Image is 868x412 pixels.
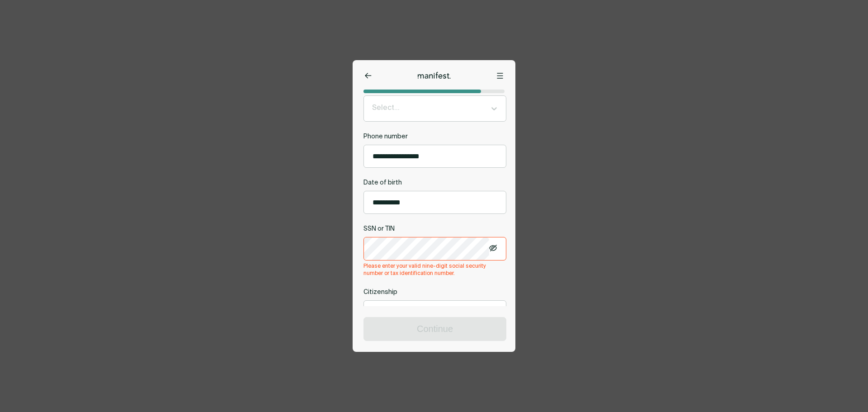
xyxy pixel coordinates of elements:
label: Citizenship [363,288,506,297]
button: Continue [364,317,506,341]
label: SSN or TIN [363,225,506,233]
label: Date of birth [363,179,506,187]
label: Phone number [363,133,506,141]
span: Please enter your valid nine-digit social security number or tax identification number. [363,263,506,277]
